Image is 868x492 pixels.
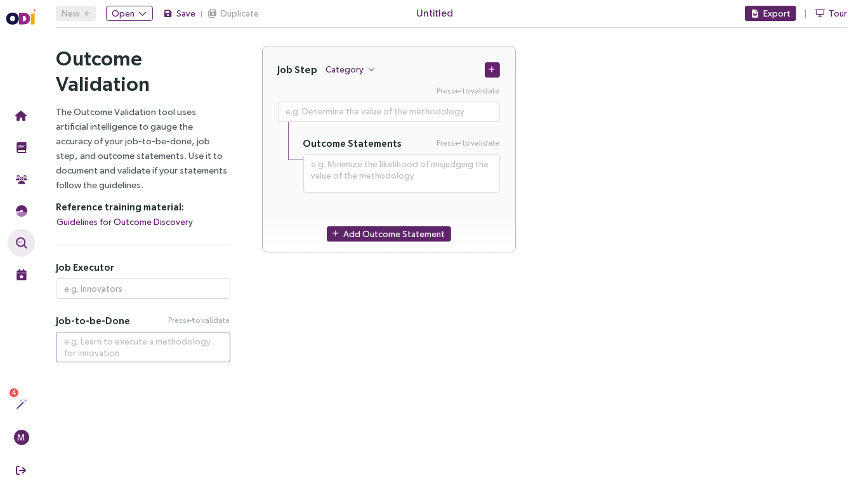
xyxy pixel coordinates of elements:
[8,261,35,289] button: Live Events
[745,6,796,21] button: Export
[8,102,35,130] button: Home
[16,269,27,280] img: Live Events
[56,332,230,362] textarea: Press Enter to validate
[56,104,230,192] p: The Outcome Validation tool uses artificial intelligence to gauge the accuracy of your job-to-be-...
[325,62,376,77] button: Category
[106,6,153,21] button: Open
[829,6,847,20] span: Tour
[278,102,500,122] textarea: Press Enter to validate
[8,165,35,193] button: Community
[8,229,35,257] button: Outcome Validation
[8,456,35,484] button: Sign Out
[18,430,25,445] span: M
[344,227,445,241] span: Add Outcome Statement
[16,399,27,410] img: Actions
[437,137,500,149] span: Press to validate
[8,390,35,418] button: Actions
[8,133,35,161] button: Training
[16,142,27,153] img: Training
[56,6,96,21] button: New
[8,423,35,451] button: M
[327,226,451,242] button: Add Outcome Statement
[278,64,318,76] h4: Job Step
[163,6,196,21] button: Save
[763,6,791,20] span: Export
[56,278,230,299] input: e.g. Innovators
[16,205,27,217] img: JTBD Needs Framework
[16,237,27,249] img: Outcome Validation
[56,315,130,327] span: Job-to-be-Done
[416,5,453,21] span: Untitled
[303,137,402,149] h5: Outcome Statements
[207,6,260,21] button: Duplicate
[56,215,193,229] span: Guidelines for Outcome Discovery
[12,388,16,397] span: 4
[56,261,230,273] h5: Job Executor
[169,315,230,327] span: Press to validate
[176,6,195,20] span: Save
[56,46,230,97] h2: Outcome Validation
[303,154,500,193] textarea: Press Enter to validate
[815,6,848,21] button: Tour
[10,388,18,397] sup: 4
[8,197,35,225] button: Needs Framework
[326,62,364,76] span: Category
[112,6,135,20] span: Open
[56,202,184,212] strong: Reference training material:
[16,174,27,185] img: Community
[56,214,194,229] button: Guidelines for Outcome Discovery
